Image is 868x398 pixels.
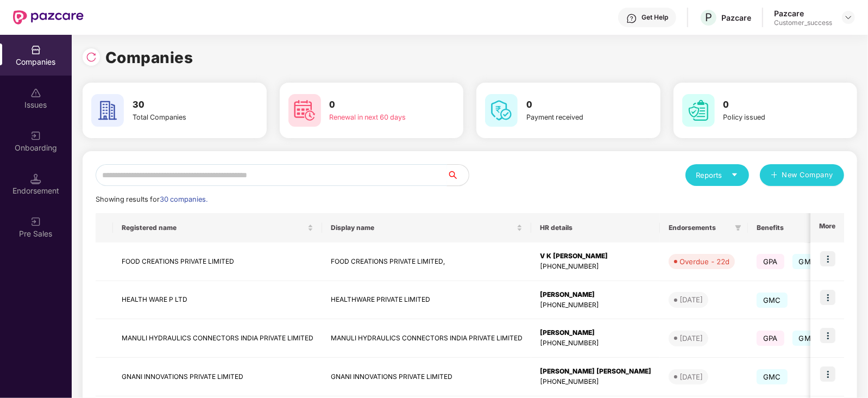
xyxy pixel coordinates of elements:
[669,223,731,232] span: Endorsements
[13,10,84,24] img: New Pazcare Logo
[133,98,226,112] h3: 30
[820,290,835,305] img: icon
[792,331,823,346] span: GMC
[113,242,322,281] td: FOOD CREATIONS PRIVATE LIMITED
[322,242,531,281] td: FOOD CREATIONS PRIVATE LIMITED,
[133,112,226,123] div: Total Companies
[757,331,784,346] span: GPA
[330,112,423,123] div: Renewal in next 60 days
[526,112,620,123] div: Payment received
[540,338,651,349] div: [PHONE_NUMBER]
[330,98,423,112] h3: 0
[721,13,751,23] div: Pazcare
[810,213,844,242] th: More
[540,366,651,377] div: [PERSON_NAME] [PERSON_NAME]
[526,98,620,112] h3: 0
[760,164,844,186] button: plusNew Company
[540,328,651,338] div: [PERSON_NAME]
[86,52,97,63] img: svg+xml;base64,PHN2ZyBpZD0iUmVsb2FkLTMyeDMyIiB4bWxucz0iaHR0cDovL3d3dy53My5vcmcvMjAwMC9zdmciIHdpZH...
[540,300,651,310] div: [PHONE_NUMBER]
[30,130,41,141] img: svg+xml;base64,PHN2ZyB3aWR0aD0iMjAiIGhlaWdodD0iMjAiIHZpZXdCb3g9IjAgMCAyMCAyMCIgZmlsbD0ibm9uZSIgeG...
[724,112,817,123] div: Policy issued
[771,171,778,180] span: plus
[540,290,651,300] div: [PERSON_NAME]
[641,13,668,22] div: Get Help
[680,371,703,382] div: [DATE]
[680,294,703,305] div: [DATE]
[485,94,518,127] img: svg+xml;base64,PHN2ZyB4bWxucz0iaHR0cDovL3d3dy53My5vcmcvMjAwMC9zdmciIHdpZHRoPSI2MCIgaGVpZ2h0PSI2MC...
[782,170,834,181] span: New Company
[30,216,41,227] img: svg+xml;base64,PHN2ZyB3aWR0aD0iMjAiIGhlaWdodD0iMjAiIHZpZXdCb3g9IjAgMCAyMCAyMCIgZmlsbD0ibm9uZSIgeG...
[757,293,788,308] span: GMC
[626,13,637,24] img: svg+xml;base64,PHN2ZyBpZD0iSGVscC0zMngzMiIgeG1sbnM9Imh0dHA6Ly93d3cudzMub3JnLzIwMDAvc3ZnIiB3aWR0aD...
[820,366,835,382] img: icon
[792,254,823,269] span: GMC
[160,195,207,203] span: 30 companies.
[531,213,660,242] th: HR details
[30,88,41,98] img: svg+xml;base64,PHN2ZyBpZD0iSXNzdWVzX2Rpc2FibGVkIiB4bWxucz0iaHR0cDovL3d3dy53My5vcmcvMjAwMC9zdmciIH...
[113,319,322,358] td: MANULI HYDRAULICS CONNECTORS INDIA PRIVATE LIMITED
[113,358,322,396] td: GNANI INNOVATIONS PRIVATE LIMITED
[735,225,741,231] span: filter
[30,45,41,55] img: svg+xml;base64,PHN2ZyBpZD0iQ29tcGFuaWVzIiB4bWxucz0iaHR0cDovL3d3dy53My5vcmcvMjAwMC9zdmciIHdpZHRoPS...
[322,358,531,396] td: GNANI INNOVATIONS PRIVATE LIMITED
[757,369,788,384] span: GMC
[322,319,531,358] td: MANULI HYDRAULICS CONNECTORS INDIA PRIVATE LIMITED
[844,13,853,22] img: svg+xml;base64,PHN2ZyBpZD0iRHJvcGRvd24tMzJ4MzIiIHhtbG5zPSJodHRwOi8vd3d3LnczLm9yZy8yMDAwL3N2ZyIgd2...
[446,164,469,186] button: search
[122,223,305,232] span: Registered name
[540,377,651,387] div: [PHONE_NUMBER]
[288,94,321,127] img: svg+xml;base64,PHN2ZyB4bWxucz0iaHR0cDovL3d3dy53My5vcmcvMjAwMC9zdmciIHdpZHRoPSI2MCIgaGVpZ2h0PSI2MC...
[105,46,193,70] h1: Companies
[724,98,817,112] h3: 0
[733,221,744,234] span: filter
[30,173,41,184] img: svg+xml;base64,PHN2ZyB3aWR0aD0iMTQuNSIgaGVpZ2h0PSIxNC41IiB2aWV3Qm94PSIwIDAgMTYgMTYiIGZpbGw9Im5vbm...
[540,251,651,262] div: V K [PERSON_NAME]
[96,195,207,203] span: Showing results for
[680,256,729,267] div: Overdue - 22d
[113,213,322,242] th: Registered name
[91,94,124,127] img: svg+xml;base64,PHN2ZyB4bWxucz0iaHR0cDovL3d3dy53My5vcmcvMjAwMC9zdmciIHdpZHRoPSI2MCIgaGVpZ2h0PSI2MC...
[696,170,738,181] div: Reports
[820,251,835,266] img: icon
[774,8,832,18] div: Pazcare
[113,281,322,320] td: HEALTH WARE P LTD
[757,254,784,269] span: GPA
[322,281,531,320] td: HEALTHWARE PRIVATE LIMITED
[322,213,531,242] th: Display name
[446,171,469,179] span: search
[820,328,835,343] img: icon
[682,94,715,127] img: svg+xml;base64,PHN2ZyB4bWxucz0iaHR0cDovL3d3dy53My5vcmcvMjAwMC9zdmciIHdpZHRoPSI2MCIgaGVpZ2h0PSI2MC...
[540,262,651,272] div: [PHONE_NUMBER]
[774,18,832,27] div: Customer_success
[331,223,514,232] span: Display name
[731,171,738,178] span: caret-down
[680,333,703,344] div: [DATE]
[705,11,712,24] span: P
